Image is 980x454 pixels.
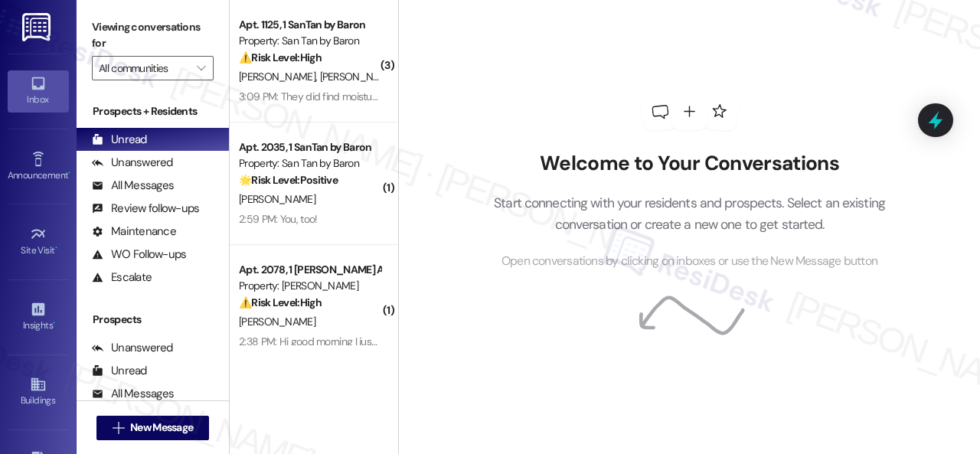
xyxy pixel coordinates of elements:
[239,296,322,309] strong: ⚠️ Risk Level: High
[197,62,205,74] i: 
[92,155,173,171] div: Unanswered
[53,318,55,328] span: •
[239,139,381,155] div: Apt. 2035, 1 SanTan by Baron
[320,70,397,83] span: [PERSON_NAME]
[8,221,69,263] a: Site Visit •
[8,371,69,413] a: Buildings
[92,201,199,217] div: Review follow-ups
[239,155,381,171] div: Property: San Tan by Baron
[239,33,381,49] div: Property: San Tan by Baron
[92,386,174,402] div: All Messages
[92,132,147,148] div: Unread
[471,152,909,176] h2: Welcome to Your Conversations
[77,103,229,119] div: Prospects + Residents
[96,416,210,440] button: New Message
[99,56,189,80] input: All communities
[8,70,69,112] a: Inbox
[130,420,193,436] span: New Message
[239,192,315,206] span: [PERSON_NAME]
[92,269,152,286] div: Escalate
[92,15,214,56] label: Viewing conversations for
[239,212,317,226] div: 2:59 PM: You, too!
[92,340,173,356] div: Unanswered
[501,252,877,271] span: Open conversations by clicking on inboxes or use the New Message button
[239,17,381,33] div: Apt. 1125, 1 SanTan by Baron
[92,363,147,379] div: Unread
[8,296,69,338] a: Insights •
[471,192,909,236] p: Start connecting with your residents and prospects. Select an existing conversation or create a n...
[239,173,338,187] strong: 🌟 Risk Level: Positive
[239,335,978,348] div: 2:38 PM: Hi good morning I just wanted to let you know that both sinks in our apartment were brok...
[22,13,54,41] img: ResiDesk Logo
[239,51,322,64] strong: ⚠️ Risk Level: High
[113,422,124,434] i: 
[239,278,381,294] div: Property: [PERSON_NAME]
[55,243,57,253] span: •
[68,168,70,178] span: •
[92,224,176,240] div: Maintenance
[92,247,186,263] div: WO Follow-ups
[77,312,229,328] div: Prospects
[92,178,174,194] div: All Messages
[239,70,320,83] span: [PERSON_NAME]
[239,262,381,278] div: Apt. 2078, 1 [PERSON_NAME] Apts LLC
[239,315,315,328] span: [PERSON_NAME]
